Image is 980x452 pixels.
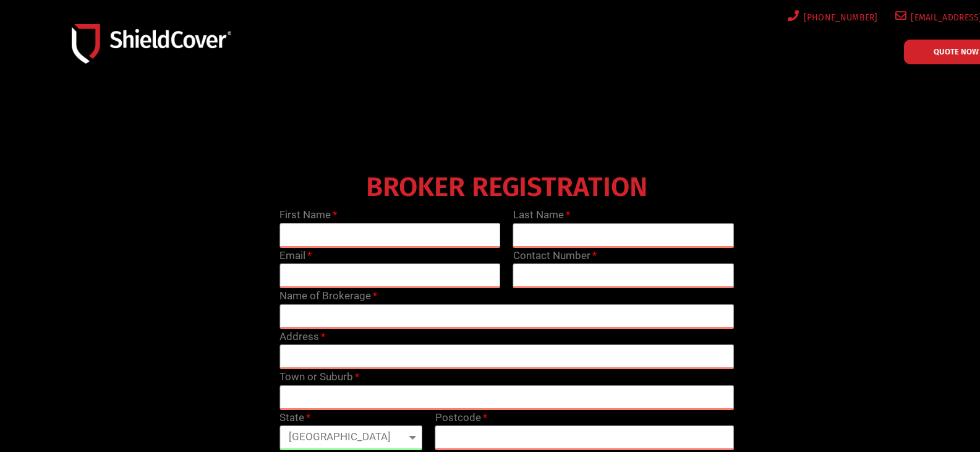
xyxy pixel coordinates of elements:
span: QUOTE NOW [934,48,979,56]
img: Shield-Cover-Underwriting-Australia-logo-full [72,24,231,63]
label: First Name [279,207,337,223]
h4: BROKER REGISTRATION [273,180,741,195]
span: [PHONE_NUMBER] [799,10,878,25]
label: Address [279,329,325,345]
label: Last Name [513,207,570,223]
label: Town or Suburb [279,369,359,385]
label: State [279,410,310,426]
label: Contact Number [513,248,597,264]
label: Name of Brokerage [279,288,377,304]
label: Email [279,248,312,264]
a: [PHONE_NUMBER] [785,10,878,25]
label: Postcode [435,410,487,426]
